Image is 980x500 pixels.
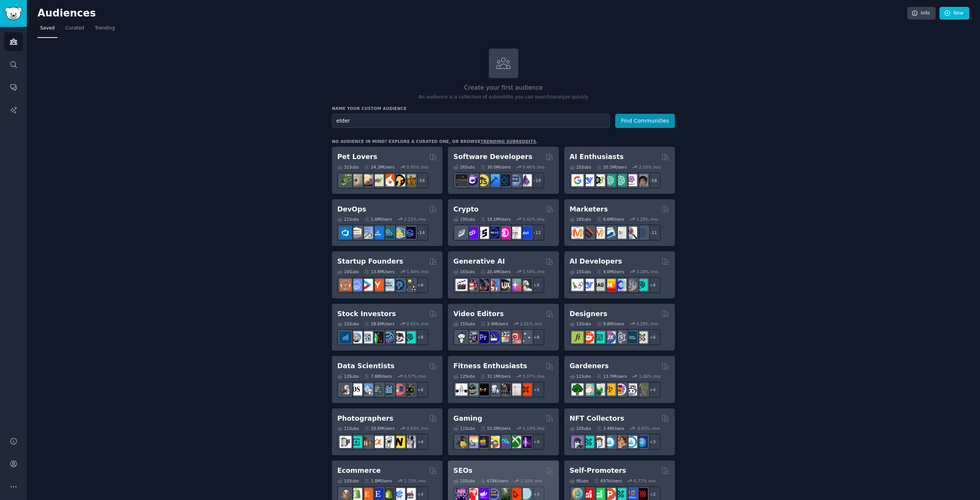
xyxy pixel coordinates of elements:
[614,488,626,500] img: alphaandbetausers
[594,478,622,484] div: 697k Users
[404,331,416,343] img: technicalanalysis
[393,331,405,343] img: swingtrading
[412,277,428,293] div: + 9
[570,374,591,379] div: 11 Sub s
[480,321,508,326] div: 2.4M Users
[604,279,616,291] img: MistralAI
[340,174,351,186] img: herpetology
[645,434,661,450] div: + 3
[582,331,594,343] img: logodesign
[509,331,521,343] img: Youtubevideo
[480,139,536,144] a: trending subreddits
[604,174,616,186] img: chatgpt_promptDesign
[453,257,505,266] h2: Generative AI
[372,436,384,448] img: SonyAlpha
[636,227,648,239] img: OnlineMarketing
[520,174,532,186] img: elixir
[570,466,626,475] h2: Self-Promoters
[337,321,359,326] div: 15 Sub s
[65,25,84,32] span: Curated
[456,331,467,343] img: gopro
[488,488,500,500] img: SEO_cases
[407,321,428,326] div: 0.62 % /mo
[636,384,648,395] img: GardenersWorld
[509,436,521,448] img: XboxGamers
[636,216,658,222] div: 1.28 % /mo
[382,384,394,395] img: analytics
[570,478,589,484] div: 9 Sub s
[570,205,608,214] h2: Marketers
[520,488,532,500] img: The_SEO
[645,329,661,345] div: + 6
[498,436,510,448] img: gamers
[498,488,510,500] img: Local_SEO
[350,384,362,395] img: datascience
[340,331,351,343] img: dividends
[636,436,648,448] img: DigitalItems
[582,488,594,500] img: youtubepromotion
[572,384,583,395] img: vegetablegardening
[361,384,373,395] img: statistics
[393,436,405,448] img: Nikon
[456,174,467,186] img: software
[40,25,55,32] span: Saved
[596,321,624,326] div: 9.8M Users
[604,384,616,395] img: GardeningUK
[404,436,416,448] img: WeddingPhotography
[572,279,583,291] img: LangChain
[350,488,362,500] img: shopify
[337,164,359,170] div: 31 Sub s
[456,227,467,239] img: ethfinance
[412,172,428,189] div: + 24
[480,478,508,484] div: 678k Users
[582,227,594,239] img: bigseo
[404,384,416,395] img: data
[498,331,510,343] img: finalcutpro
[520,321,542,326] div: 2.01 % /mo
[596,269,624,274] div: 4.0M Users
[453,478,475,484] div: 10 Sub s
[404,216,426,222] div: 2.12 % /mo
[636,331,648,343] img: UX_Design
[498,384,510,395] img: fitness30plus
[361,227,373,239] img: Docker_DevOps
[361,279,373,291] img: startup
[337,216,359,222] div: 21 Sub s
[488,227,500,239] img: web3
[528,382,544,398] div: + 5
[453,164,475,170] div: 26 Sub s
[593,174,605,186] img: AItoolsCatalog
[350,279,362,291] img: SaaS
[361,174,373,186] img: leopardgeckos
[480,374,511,379] div: 31.1M Users
[596,216,624,222] div: 6.6M Users
[636,488,648,500] img: TestMyApp
[528,434,544,450] div: + 4
[636,279,648,291] img: AIDevelopersSociety
[488,436,500,448] img: GamerPals
[337,466,381,475] h2: Ecommerce
[477,436,489,448] img: macgaming
[477,488,489,500] img: seogrowth
[593,436,605,448] img: NFTmarket
[63,22,87,38] a: Curated
[453,216,475,222] div: 19 Sub s
[453,374,475,379] div: 12 Sub s
[372,174,384,186] img: turtle
[615,114,675,128] button: Find Communities
[596,374,627,379] div: 13.7M Users
[520,478,542,484] div: 2.10 % /mo
[636,426,660,431] div: -0.03 % /mo
[477,279,489,291] img: deepdream
[645,277,661,293] div: + 8
[593,227,605,239] img: AskMarketing
[477,331,489,343] img: premiere
[364,374,392,379] div: 7.6M Users
[382,279,394,291] img: indiehackers
[572,174,583,186] img: GoogleGeminiAI
[350,436,362,448] img: streetphotography
[614,279,626,291] img: OpenSourceAI
[456,279,467,291] img: aivideo
[488,384,500,395] img: weightroom
[614,227,626,239] img: googleads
